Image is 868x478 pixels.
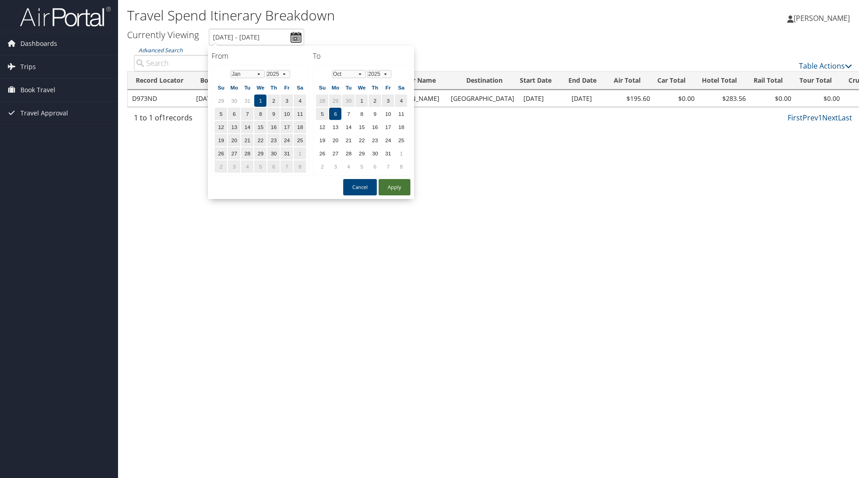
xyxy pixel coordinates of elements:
th: End Date: activate to sort column ascending [560,72,605,90]
td: 8 [294,160,306,173]
a: Last [838,113,852,123]
a: Advanced Search [138,46,182,54]
a: Prev [803,113,818,123]
td: [DATE] [567,90,612,107]
td: [DATE] [519,90,567,107]
th: Destination: activate to sort column ascending [458,72,512,90]
td: 9 [369,108,381,120]
td: 3 [382,95,394,107]
input: Advanced Search [134,55,303,71]
td: 25 [395,134,407,146]
td: 17 [281,121,293,133]
th: Fr [382,81,394,94]
th: Rail Total: activate to sort column ascending [745,72,791,90]
td: 10 [382,108,394,120]
span: 1 [162,113,166,123]
td: 27 [329,147,341,159]
td: 19 [215,134,227,146]
td: 11 [294,108,306,120]
td: $0.00 [750,90,796,107]
td: 1 [395,147,407,159]
button: Cancel [343,179,377,195]
td: 4 [241,160,253,173]
td: 28 [241,147,253,159]
td: 28 [316,95,328,107]
th: Tu [342,81,355,94]
td: 3 [281,95,293,107]
td: 31 [281,147,293,159]
td: 8 [395,160,407,173]
td: 7 [241,108,253,120]
td: 26 [316,147,328,159]
td: 10 [281,108,293,120]
td: 24 [281,134,293,146]
td: 8 [254,108,266,120]
td: $0.00 [655,90,699,107]
td: 1 [355,95,368,107]
td: 2 [316,160,328,173]
td: 11 [395,108,407,120]
td: 2 [267,95,280,107]
td: 31 [382,147,394,159]
td: 14 [241,121,253,133]
td: 9 [267,108,280,120]
td: 5 [254,160,266,173]
th: Sa [395,81,407,94]
td: [PERSON_NAME] [384,90,446,107]
span: Dashboards [20,32,57,55]
td: 8 [355,108,368,120]
td: 2 [215,160,227,173]
td: 6 [329,108,341,120]
th: We [254,81,266,94]
td: [DATE] [192,90,250,107]
span: Book Travel [20,79,55,101]
td: 5 [355,160,368,173]
img: airportal-logo.png [20,6,111,27]
a: [PERSON_NAME] [787,5,859,32]
th: Sa [294,81,306,94]
td: 18 [294,121,306,133]
td: 7 [281,160,293,173]
td: 16 [267,121,280,133]
td: 27 [228,147,240,159]
h4: From [212,51,309,61]
td: 23 [267,134,280,146]
th: Tu [241,81,253,94]
div: 1 to 1 of records [134,112,303,128]
td: 3 [228,160,240,173]
th: Th [369,81,381,94]
th: Th [267,81,280,94]
a: Next [822,113,838,123]
button: Apply [379,179,410,195]
th: We [355,81,368,94]
td: 20 [329,134,341,146]
td: 29 [215,95,227,107]
td: 3 [329,160,341,173]
td: [GEOGRAPHIC_DATA] [446,90,519,107]
td: 31 [241,95,253,107]
td: D973ND [128,90,192,107]
a: First [788,113,803,123]
a: 1 [818,113,822,123]
h3: Currently Viewing [127,29,199,41]
th: Record Locator: activate to sort column ascending [128,72,192,90]
th: Tour Total: activate to sort column ascending [791,72,840,90]
td: 26 [215,147,227,159]
td: 12 [316,121,328,133]
th: Fr [281,81,293,94]
th: Mo [228,81,240,94]
td: 13 [329,121,341,133]
a: Table Actions [799,61,852,71]
span: Trips [20,55,36,78]
td: 4 [342,160,355,173]
h4: To [313,51,410,61]
td: 15 [254,121,266,133]
th: Su [215,81,227,94]
td: 30 [342,95,355,107]
th: Su [316,81,328,94]
td: 22 [254,134,266,146]
td: 22 [355,134,368,146]
td: 16 [369,121,381,133]
td: 30 [267,147,280,159]
td: 7 [382,160,394,173]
